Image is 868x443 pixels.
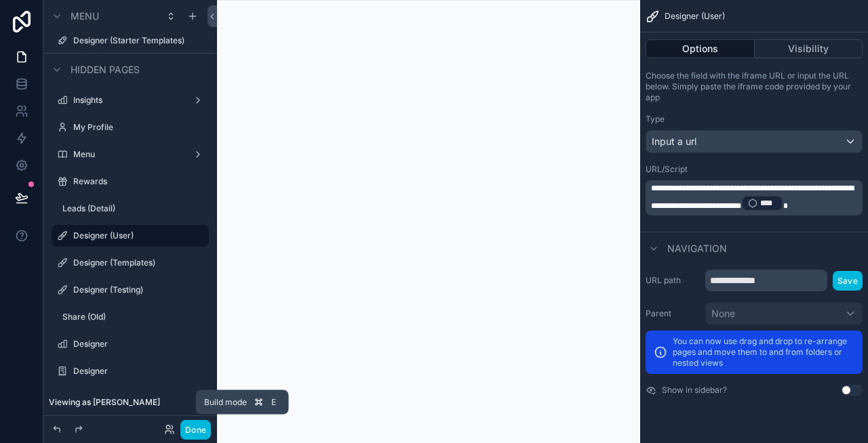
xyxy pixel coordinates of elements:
[652,135,696,148] span: Input a url
[667,242,727,255] span: Navigation
[673,336,854,368] p: You can now use drag and drop to re-arrange pages and move them to and from folders or nested views
[62,203,201,214] label: Leads (Detail)
[73,339,201,350] label: Designer
[269,397,279,408] span: E
[646,180,863,215] div: scrollable content
[73,149,182,160] label: Menu
[71,63,140,77] span: Hidden pages
[646,114,665,125] label: Type
[73,366,201,377] label: Designer
[646,39,755,58] button: Options
[73,95,182,106] label: Insights
[73,122,201,133] label: My Profile
[705,302,863,325] button: None
[646,130,863,153] button: Input a url
[71,9,99,23] span: Menu
[73,284,201,295] label: Designer (Testing)
[646,164,688,175] label: URL/Script
[665,11,725,22] span: Designer (User)
[204,397,247,408] span: Build mode
[73,230,201,241] label: Designer (User)
[646,275,700,286] label: URL path
[662,385,727,396] label: Show in sidebar?
[49,397,160,408] span: Viewing as [PERSON_NAME]
[73,35,201,46] label: Designer (Starter Templates)
[62,312,201,322] label: Share (Old)
[73,257,201,268] label: Designer (Templates)
[73,176,201,187] label: Rewards
[711,307,735,320] span: None
[833,271,863,291] button: Save
[646,308,700,319] label: Parent
[646,70,863,103] p: Choose the field with the iframe URL or input the URL below. Simply paste the iframe code provide...
[755,39,863,58] button: Visibility
[180,420,211,440] button: Done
